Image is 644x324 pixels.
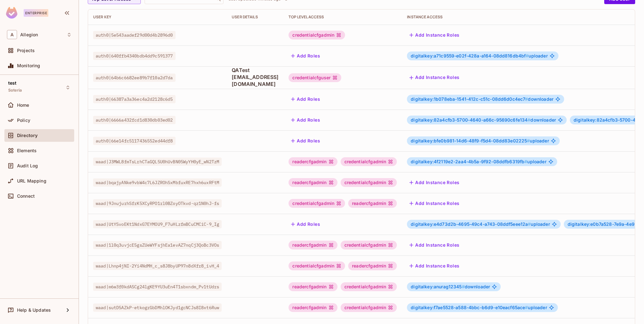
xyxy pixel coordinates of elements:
[411,96,528,102] span: digitalkey:1b078eba-1541-412c-c51c-08dd6d0c4ec7
[289,303,337,312] div: readercfgadmin
[289,261,345,270] div: credentialcfgadmin
[462,284,465,289] span: #
[411,138,530,143] span: digitalkey:bfe0b981-14d6-48f9-f5d4-08dd83e02225
[17,103,29,108] span: Home
[232,15,278,20] div: User Details
[17,133,38,138] span: Directory
[93,262,222,270] span: waad|Lhnp4jNI-2Yi4NdMH_c_s8J8byUP97n8dXfr8_ivH_4
[341,178,397,187] div: credentialcfgadmin
[289,282,337,291] div: readercfgadmin
[341,303,397,312] div: credentialcfgadmin
[411,305,547,310] span: uploader
[232,67,278,87] span: QATest [EMAIL_ADDRESS][DOMAIN_NAME]
[528,117,530,123] span: #
[93,74,176,82] span: auth0|64b6c6682ee89b7f10a2d7da
[407,261,462,271] button: Add Instance Roles
[7,30,17,39] span: A
[93,137,176,145] span: auth0|66e14fc5117436552ed44df8
[93,178,222,187] span: waad|bqajyANke9vbW4c7L6JZROhSxMbfuxRE7hxh6uxRFtM
[289,31,345,39] div: credentialcfgadmin
[8,88,22,93] span: Soteria
[528,221,531,227] span: #
[289,241,337,249] div: readercfgadmin
[93,283,222,291] span: waad|m6w3f0kdASCg24lgKE9YU3uEn4T1sbxndm_Pv1tUdrs
[93,241,222,249] span: waad|1l0q3uvjcE5gsZUeWYFsjhEa1evAZ7nqCj3QoBc3VOs
[8,81,17,86] span: test
[289,199,345,208] div: credentialcfgadmin
[407,198,462,208] button: Add Instance Roles
[93,95,176,103] span: auth0|66387a3a36ec4a2d2128c6d5
[525,96,528,102] span: #
[411,159,527,164] span: digitalkey:4f2119e2-2aa4-4b5a-9f92-08ddfb6319fb
[289,219,323,229] button: Add Roles
[341,157,397,166] div: credentialcfgadmin
[17,308,51,313] span: Help & Updates
[17,63,40,68] span: Monitoring
[93,31,176,39] span: auth0|5e543aadef29d00d4b2896d0
[411,117,530,123] span: digitalkey:82a4cfb3-5700-4640-a66c-95690c6fe134
[6,7,17,19] img: SReyMgAAAABJRU5ErkJggg==
[289,94,323,104] button: Add Roles
[289,51,323,61] button: Add Roles
[17,148,37,153] span: Elements
[526,53,528,58] span: #
[93,158,222,166] span: waad|J3MWL8fmTsLrhCTaGQL5U0hUvBN05WyYH0yE_wN2TzM
[407,30,462,40] button: Add Instance Roles
[411,53,528,58] span: digitalkey:a71c9559-e02f-428a-a164-08dd816db4bf
[93,116,176,124] span: auth0|6666a432fcd1d830db03ed02
[17,118,30,123] span: Policy
[93,15,222,20] div: User Key
[407,177,462,188] button: Add Instance Roles
[289,136,323,146] button: Add Roles
[411,284,490,289] span: downloader
[289,15,397,20] div: Top Level Access
[17,163,38,168] span: Audit Log
[411,221,531,227] span: digitalkey:e4d73d2b-4695-49c4-a743-08ddf5eee12a
[407,240,462,250] button: Add Instance Roles
[411,117,556,123] span: downloader
[525,305,528,310] span: #
[411,53,547,58] span: uploader
[411,305,528,310] span: digitalkey:f7ae5528-a588-4bbc-b6d9-e10eacf65ace
[289,115,323,125] button: Add Roles
[93,220,222,228] span: waad|UtYSvoEKt1NdxG7EYMOU9_F7uHLzfmBCuCMCiC-9_Ig
[289,73,341,82] div: credentialcfguser
[93,199,222,207] span: waad|9JnujurhSfrK5XCyRPO1rl0BZoyOTkvd-qz1N0hJ-fs
[289,157,337,166] div: readercfgadmin
[20,32,38,37] span: Workspace: Allegion
[411,138,549,143] span: uploader
[17,178,46,183] span: URL Mapping
[407,73,462,83] button: Add Instance Roles
[341,241,397,249] div: credentialcfgadmin
[17,48,35,53] span: Projects
[17,194,35,199] span: Connect
[348,199,397,208] div: readercfgadmin
[341,282,397,291] div: credentialcfgadmin
[524,159,527,164] span: #
[289,178,337,187] div: readercfgadmin
[411,222,550,227] span: uploader
[527,138,530,143] span: #
[348,261,397,270] div: readercfgadmin
[93,52,176,60] span: auth0|640ffb4340bdb4dd9c591377
[24,9,48,17] div: Enterprise
[93,303,222,312] span: waad|sutD5AZkP-etkogrGbDMhlOKJyd1gcNCJs8I8xt6Ruw
[411,159,546,164] span: uploader
[411,97,553,102] span: downloader
[411,284,464,289] span: digitalkey:anurag12345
